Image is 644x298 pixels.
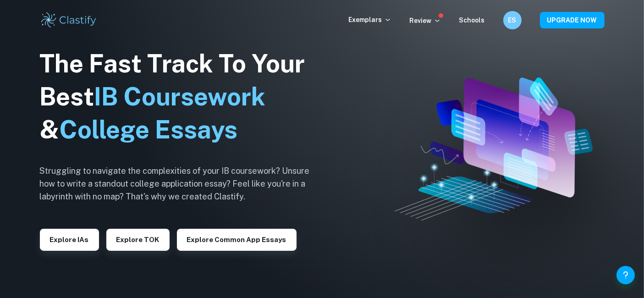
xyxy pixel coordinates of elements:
button: Help and Feedback [616,266,635,284]
img: Clastify logo [40,11,98,29]
button: UPGRADE NOW [540,12,605,28]
span: IB Coursework [94,82,266,111]
span: College Essays [60,115,238,144]
button: Explore TOK [106,229,170,251]
p: Exemplars [349,15,391,25]
a: Explore Common App essays [177,235,297,243]
button: Explore Common App essays [177,229,297,251]
a: Explore IAs [40,235,99,243]
img: Clastify hero [395,77,593,221]
a: Explore TOK [106,235,170,243]
button: Explore IAs [40,229,99,251]
h6: ES [507,15,517,25]
button: ES [503,11,522,29]
h1: The Fast Track To Your Best & [40,47,324,146]
a: Schools [459,17,485,24]
h6: Struggling to navigate the complexities of your IB coursework? Unsure how to write a standout col... [40,165,324,203]
p: Review [410,16,441,26]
